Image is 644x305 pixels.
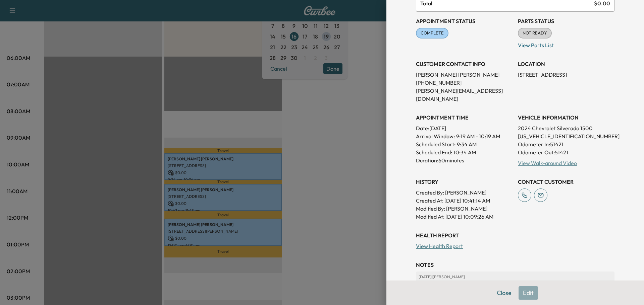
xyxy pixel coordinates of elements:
[417,30,448,36] span: COMPLETE
[416,113,513,122] h3: APPOINTMENT TIME
[518,124,614,132] p: 2024 Chevrolet Silverado 1500
[416,197,513,205] p: Created At : [DATE] 10:41:14 AM
[518,178,614,186] h3: CONTACT CUSTOMER
[518,148,614,156] p: Odometer Out: 51421
[518,39,614,49] p: View Parts List
[416,205,513,213] p: Modified By : [PERSON_NAME]
[416,148,452,156] p: Scheduled End:
[416,79,513,87] p: [PHONE_NUMBER]
[518,60,614,68] h3: LOCATION
[457,140,477,148] p: 9:34 AM
[518,160,577,166] a: View Walk-around Video
[416,87,513,103] p: [PERSON_NAME][EMAIL_ADDRESS][DOMAIN_NAME]
[492,286,516,300] button: Close
[416,178,513,186] h3: History
[416,188,513,197] p: Created By : [PERSON_NAME]
[453,148,476,156] p: 10:34 AM
[416,261,614,269] h3: NOTES
[416,156,513,164] p: Duration: 60 minutes
[518,113,614,122] h3: VEHICLE INFORMATION
[416,213,513,221] p: Modified At : [DATE] 10:09:26 AM
[416,71,513,79] p: [PERSON_NAME] [PERSON_NAME]
[419,274,612,280] p: [DATE] | [PERSON_NAME]
[519,30,551,36] span: NOT READY
[416,60,513,68] h3: CUSTOMER CONTACT INFO
[456,132,500,140] span: 9:19 AM - 10:19 AM
[416,243,463,249] a: View Health Report
[416,231,614,239] h3: Health Report
[518,132,614,140] p: [US_VEHICLE_IDENTIFICATION_NUMBER]
[416,132,513,140] p: Arrival Window:
[518,71,614,79] p: [STREET_ADDRESS]
[416,140,455,148] p: Scheduled Start:
[416,17,513,25] h3: Appointment Status
[518,17,614,25] h3: Parts Status
[518,140,614,148] p: Odometer In: 51421
[416,124,513,132] p: Date: [DATE]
